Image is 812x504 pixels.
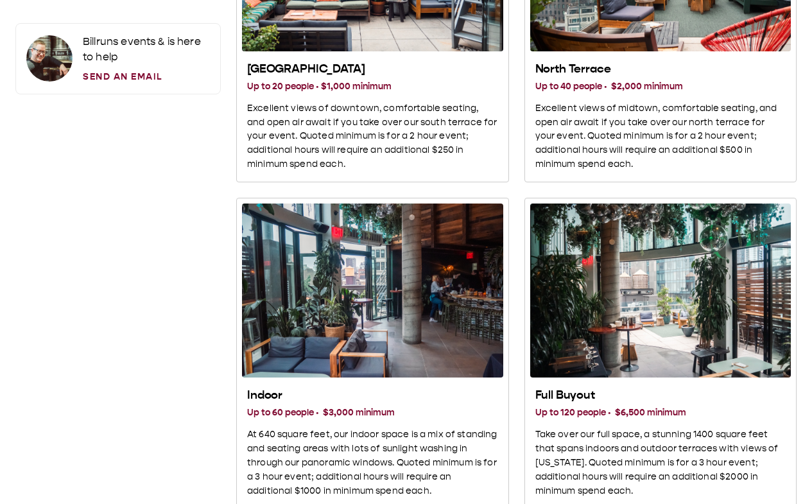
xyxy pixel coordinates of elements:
h3: Up to 40 people · $2,000 minimum [535,80,786,94]
h2: North Terrace [535,62,786,77]
h2: [GEOGRAPHIC_DATA] [247,62,498,77]
p: Excellent views of downtown, comfortable seating, and open air await if you take over our south t... [247,101,498,172]
a: Send an Email [83,70,210,83]
p: Excellent views of midtown, comfortable seating, and open air await if you take over our north te... [535,101,786,172]
h2: Full Buyout [535,388,786,403]
p: Take over our full space, a stunning 1400 square feet that spans indoors and outdoor terraces wit... [535,428,786,498]
h2: Indoor [247,388,498,403]
p: Bill runs events & is here to help [83,34,210,65]
h3: Up to 120 people · $6,500 minimum [535,406,786,420]
p: At 640 square feet, our indoor space is a mix of standing and seating areas with lots of sunlight... [247,428,498,498]
h3: Up to 20 people · $1,000 minimum [247,80,498,94]
h3: Up to 60 people · $3,000 minimum [247,406,498,420]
